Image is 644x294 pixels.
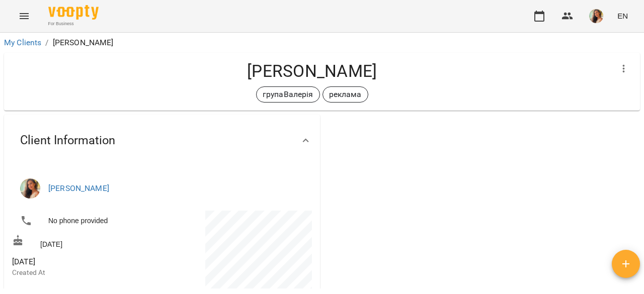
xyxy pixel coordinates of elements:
[12,268,160,278] p: Created At
[4,37,640,49] nav: breadcrumb
[48,21,99,27] span: For Business
[323,86,368,103] div: реклама
[613,7,632,25] button: EN
[12,256,160,268] span: [DATE]
[20,178,40,199] img: Валерія Ващенко
[329,88,362,101] p: реклама
[20,133,115,148] span: Client Information
[4,115,320,166] div: Client Information
[53,37,114,49] p: [PERSON_NAME]
[263,88,313,101] p: групаВалерія
[10,233,162,251] div: [DATE]
[4,38,41,47] a: My Clients
[48,5,99,20] img: Voopty Logo
[12,61,612,81] h4: [PERSON_NAME]
[12,211,160,231] li: No phone provided
[12,4,36,28] button: Menu
[256,86,320,103] div: групаВалерія
[589,9,603,23] img: a50212d1731b15ff461de61708548de8.jpg
[45,37,48,49] li: /
[617,11,628,21] span: EN
[48,183,109,193] a: [PERSON_NAME]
